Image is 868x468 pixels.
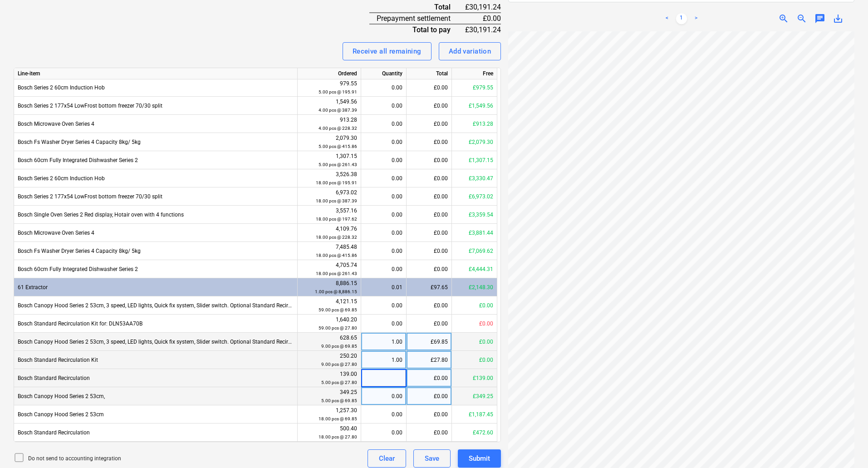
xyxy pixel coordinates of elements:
[407,68,452,79] div: Total
[14,424,298,442] div: Bosch Standard Recirculation
[407,369,452,387] div: £0.00
[452,424,497,442] div: £472.60
[407,296,452,315] div: £0.00
[301,261,357,278] div: 4,705.74
[452,133,497,151] div: £2,079.30
[14,351,298,369] div: Bosch Standard Recirculation Kit
[316,217,357,222] small: 18.00 pcs @ 197.62
[796,13,807,24] span: zoom_out
[369,13,465,24] div: Prepayment settlement
[407,187,452,206] div: £0.00
[301,334,357,350] div: 628.65
[365,405,402,424] div: 0.00
[301,406,357,423] div: 1,257.30
[298,68,361,79] div: Ordered
[301,170,357,187] div: 3,526.38
[321,398,357,403] small: 5.00 pcs @ 69.85
[316,253,357,258] small: 18.00 pcs @ 415.86
[301,79,357,96] div: 979.55
[14,187,298,206] div: Bosch Series 2 177x54 LowFrost bottom freezer 70/30 split
[14,79,298,97] div: Bosch Series 2 60cm Induction Hob
[449,45,491,57] div: Add variation
[407,278,452,296] div: £97.65
[691,13,701,24] a: Next page
[365,97,402,115] div: 0.00
[407,351,452,369] div: £27.80
[14,224,298,242] div: Bosch Microwave Oven Series 4
[301,297,357,314] div: 4,121.15
[14,115,298,133] div: Bosch Microwave Oven Series 4
[452,260,497,278] div: £4,444.31
[319,144,357,149] small: 5.00 pcs @ 415.86
[28,455,121,463] p: Do not send to accounting integration
[365,133,402,151] div: 0.00
[365,224,402,242] div: 0.00
[833,13,843,24] span: save_alt
[365,296,402,315] div: 0.00
[301,424,357,441] div: 500.40
[14,315,298,333] div: Bosch Standard Recirculation Kit for: DLN53AA70B
[413,449,451,468] button: Save
[14,206,298,224] div: Bosch Single Oven Series 2 Red display, Hotair oven with 4 functions
[365,151,402,169] div: 0.00
[407,260,452,278] div: £0.00
[452,333,497,351] div: £0.00
[321,362,357,367] small: 9.00 pcs @ 27.80
[425,453,439,464] div: Save
[452,242,497,260] div: £7,069.62
[407,424,452,442] div: £0.00
[407,405,452,424] div: £0.00
[379,453,395,464] div: Clear
[439,42,501,60] button: Add variation
[14,169,298,187] div: Bosch Series 2 60cm Induction Hob
[14,151,298,169] div: Bosch 60cm Fully Integrated Dishwasher Series 2
[407,206,452,224] div: £0.00
[407,97,452,115] div: £0.00
[369,24,465,35] div: Total to pay
[14,405,298,424] div: Bosch Canopy Hood Series 2 53cm
[465,13,501,24] div: £0.00
[319,162,357,167] small: 5.00 pcs @ 261.43
[365,206,402,224] div: 0.00
[316,235,357,240] small: 18.00 pcs @ 228.32
[452,115,497,133] div: £913.28
[321,344,357,349] small: 9.00 pcs @ 69.85
[343,42,432,60] button: Receive all remaining
[365,278,402,296] div: 0.01
[407,133,452,151] div: £0.00
[365,260,402,278] div: 0.00
[321,380,357,385] small: 5.00 pcs @ 27.80
[365,115,402,133] div: 0.00
[407,242,452,260] div: £0.00
[301,388,357,405] div: 349.25
[301,134,357,151] div: 2,079.30
[353,45,422,57] div: Receive all remaining
[452,369,497,387] div: £139.00
[365,387,402,405] div: 0.00
[465,24,501,35] div: £30,191.24
[14,369,298,387] div: Bosch Standard Recirculation
[301,188,357,205] div: 6,973.02
[407,115,452,133] div: £0.00
[662,13,672,24] a: Previous page
[365,79,402,97] div: 0.00
[458,449,501,468] button: Submit
[301,370,357,387] div: 139.00
[14,260,298,278] div: Bosch 60cm Fully Integrated Dishwasher Series 2
[301,352,357,369] div: 250.20
[319,89,357,94] small: 5.00 pcs @ 195.91
[14,387,298,405] div: Bosch Canopy Hood Series 2 53cm,
[452,224,497,242] div: £3,881.44
[319,416,357,421] small: 18.00 pcs @ 69.85
[452,97,497,115] div: £1,549.56
[319,126,357,131] small: 4.00 pcs @ 228.32
[452,206,497,224] div: £3,359.54
[452,351,497,369] div: £0.00
[14,97,298,115] div: Bosch Series 2 177x54 LowFrost bottom freezer 70/30 split
[407,333,452,351] div: £69.85
[18,284,48,291] span: 61 Extractor
[407,151,452,169] div: £0.00
[365,242,402,260] div: 0.00
[316,198,357,203] small: 18.00 pcs @ 387.39
[407,224,452,242] div: £0.00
